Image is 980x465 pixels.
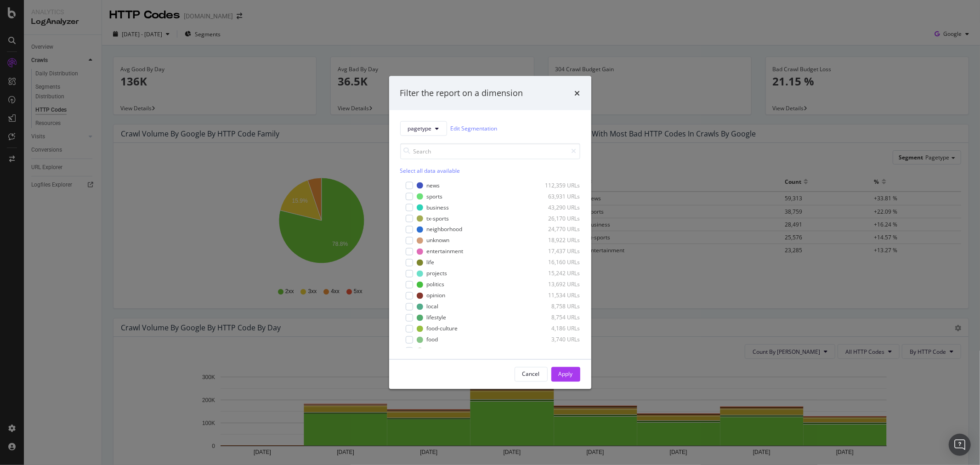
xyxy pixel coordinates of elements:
[559,370,573,378] div: Apply
[535,215,580,222] div: 26,170 URLs
[535,193,580,200] div: 63,931 URLs
[427,237,450,244] div: unknown
[427,281,445,289] div: politics
[427,347,445,355] div: culture
[400,87,523,99] div: Filter the report on a dimension
[575,87,580,99] div: times
[535,314,580,322] div: 8,754 URLs
[400,143,580,159] input: Search
[551,367,580,381] button: Apply
[427,181,440,189] div: news
[535,259,580,267] div: 16,160 URLs
[427,303,439,311] div: local
[427,226,463,233] div: neighborhood
[535,347,580,355] div: 3,083 URLs
[427,292,446,300] div: opinion
[427,204,449,211] div: business
[535,270,580,278] div: 15,242 URLs
[535,303,580,311] div: 8,758 URLs
[427,270,448,278] div: projects
[535,292,580,300] div: 11,534 URLs
[400,166,580,174] div: Select all data available
[535,226,580,233] div: 24,770 URLs
[427,193,443,200] div: sports
[535,336,580,344] div: 3,740 URLs
[535,181,580,189] div: 112,359 URLs
[535,281,580,289] div: 13,692 URLs
[389,76,591,389] div: modal
[427,314,447,322] div: lifestyle
[949,434,971,456] div: Open Intercom Messenger
[427,215,449,222] div: tx-sports
[400,121,447,136] button: pagetype
[427,336,438,344] div: food
[535,248,580,255] div: 17,437 URLs
[515,367,548,381] button: Cancel
[427,325,458,333] div: food-culture
[522,370,540,378] div: Cancel
[535,237,580,244] div: 18,922 URLs
[535,204,580,211] div: 43,290 URLs
[535,325,580,333] div: 4,186 URLs
[451,124,498,133] a: Edit Segmentation
[408,125,432,132] span: pagetype
[427,248,464,255] div: entertainment
[427,259,435,267] div: life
